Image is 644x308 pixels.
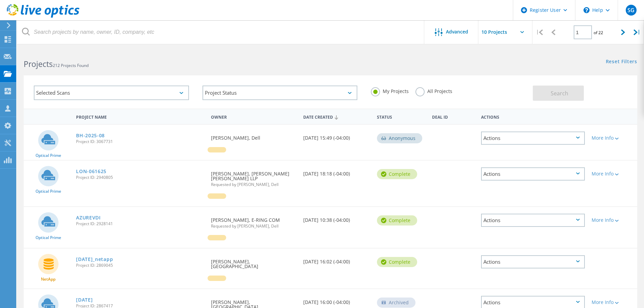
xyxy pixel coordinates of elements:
span: Project ID: 2928141 [76,222,204,226]
div: [PERSON_NAME], E-RING COM [208,207,300,235]
label: All Projects [415,87,452,94]
input: Search projects by name, owner, ID, company, etc [17,20,425,44]
div: More Info [592,300,634,305]
div: Complete [377,215,417,226]
a: Reset Filters [606,59,637,65]
div: Complete [377,169,417,179]
div: Actions [478,110,588,123]
div: More Info [592,171,634,176]
span: NetApp [41,277,55,281]
span: Requested by [PERSON_NAME], Dell [211,224,296,228]
span: Project ID: 2940805 [76,175,204,180]
span: Search [551,90,568,97]
div: Project Name [73,110,208,123]
b: Projects [24,58,53,69]
div: Status [374,110,429,123]
a: Live Optics Dashboard [7,14,79,19]
svg: \n [583,7,590,13]
div: More Info [592,136,634,140]
a: [DATE]_netapp [76,257,113,262]
span: Project ID: 2869045 [76,263,204,267]
div: Actions [481,167,585,181]
div: Date Created [300,110,374,123]
div: [DATE] 16:02 (-04:00) [300,248,374,271]
div: Actions [481,132,585,145]
button: Search [533,86,584,101]
div: | [630,20,644,44]
div: Archived [377,298,415,308]
div: | [532,20,546,44]
span: Project ID: 3067731 [76,140,204,144]
span: 212 Projects Found [53,63,89,68]
div: [DATE] 15:49 (-04:00) [300,125,374,147]
a: [DATE] [76,298,93,302]
div: [PERSON_NAME], [PERSON_NAME] [PERSON_NAME] LLP [208,161,300,193]
div: Owner [208,110,300,123]
div: [DATE] 18:18 (-04:00) [300,161,374,183]
div: [PERSON_NAME], [GEOGRAPHIC_DATA] [208,248,300,276]
div: Actions [481,214,585,227]
a: LON-061625 [76,169,106,174]
div: Anonymous [377,133,422,143]
span: Advanced [446,29,468,34]
div: [PERSON_NAME], Dell [208,125,300,147]
span: Requested by [PERSON_NAME], Dell [211,183,296,187]
a: AZUREVDI [76,215,101,220]
a: BH-2025-08 [76,133,105,138]
div: Selected Scans [34,86,189,100]
div: Actions [481,255,585,268]
div: [DATE] 10:38 (-04:00) [300,207,374,229]
div: Deal Id [429,110,478,123]
div: Project Status [202,86,358,100]
div: More Info [592,218,634,222]
span: Project ID: 2867417 [76,304,204,308]
div: Complete [377,257,417,267]
span: Optical Prime [35,189,61,193]
span: Optical Prime [35,236,61,240]
label: My Projects [371,87,409,94]
span: Optical Prime [35,153,61,158]
span: of 22 [594,30,603,35]
span: SG [627,7,635,13]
